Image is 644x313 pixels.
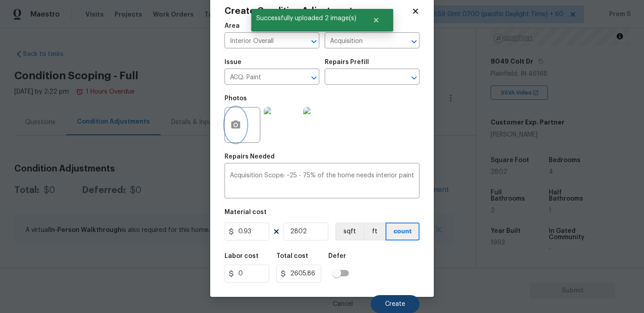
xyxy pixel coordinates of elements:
h5: Total cost [276,253,308,259]
span: Create [385,301,405,308]
h5: Photos [225,95,247,102]
h5: Repairs Prefill [325,59,369,65]
button: sqft [335,223,363,240]
h5: Defer [328,253,346,259]
button: Open [408,72,420,84]
h5: Repairs Needed [225,154,275,160]
button: Cancel [318,295,367,313]
button: Close [361,11,391,29]
button: count [386,223,419,240]
button: ft [363,223,386,240]
button: Open [308,72,320,84]
textarea: Acquisition Scope: ~25 - 75% of the home needs interior paint [230,172,414,191]
h2: Create Condition Adjustment [225,7,411,16]
button: Open [408,35,420,48]
h5: Labor cost [225,253,258,259]
button: Create [371,295,419,313]
button: Open [308,35,320,48]
span: Cancel [333,301,353,308]
h5: Material cost [225,209,267,215]
h5: Issue [225,59,241,65]
span: Successfully uploaded 2 image(s) [251,9,361,28]
h5: Area [225,23,240,29]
